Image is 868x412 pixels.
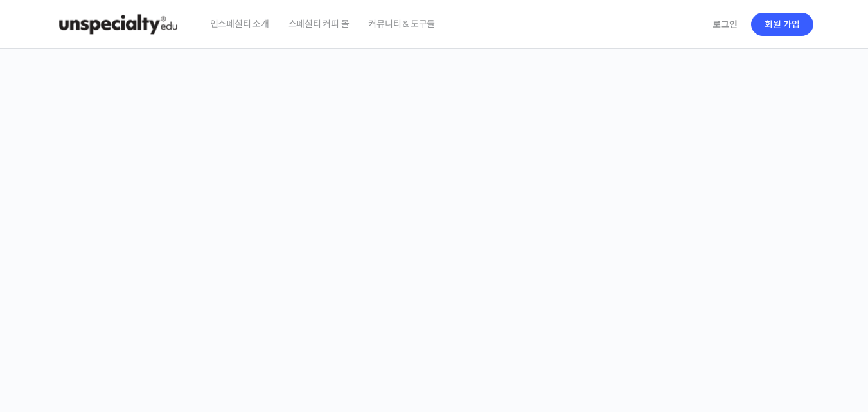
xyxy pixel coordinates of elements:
p: 시간과 장소에 구애받지 않고, 검증된 커리큘럼으로 [13,267,856,285]
a: 로그인 [705,10,745,39]
p: [PERSON_NAME]을 다하는 당신을 위해, 최고와 함께 만든 커피 클래스 [13,197,856,262]
a: 회원 가입 [751,13,813,36]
